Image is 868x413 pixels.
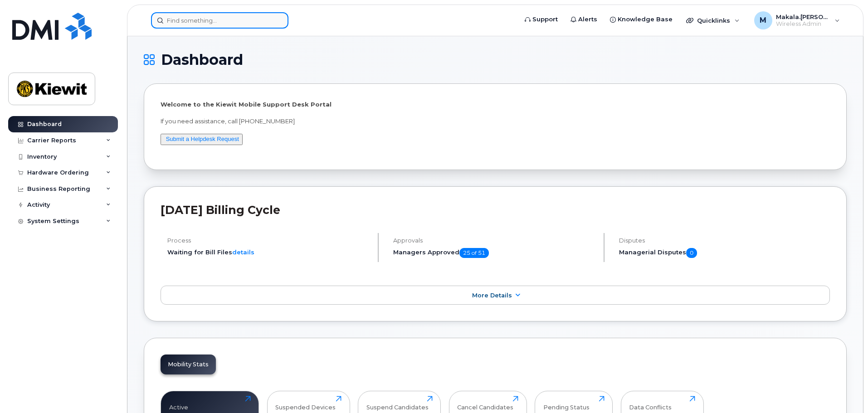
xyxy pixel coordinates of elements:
[161,134,243,145] button: Submit a Helpdesk Request
[232,248,254,256] a: details
[161,117,830,126] p: If you need assistance, call [PHONE_NUMBER]
[167,248,370,257] li: Waiting for Bill Files
[393,237,596,244] h4: Approvals
[472,292,512,299] span: More Details
[829,374,861,406] iframe: Messenger Launcher
[459,248,489,258] span: 25 of 51
[366,396,429,411] div: Suspend Candidates
[167,237,370,244] h4: Process
[161,203,830,217] h2: [DATE] Billing Cycle
[169,396,188,411] div: Active
[619,237,830,244] h4: Disputes
[393,248,596,258] h5: Managers Approved
[629,396,672,411] div: Data Conflicts
[275,396,336,411] div: Suspended Devices
[166,136,239,142] a: Submit a Helpdesk Request
[161,100,830,109] p: Welcome to the Kiewit Mobile Support Desk Portal
[686,248,697,258] span: 0
[161,53,243,67] span: Dashboard
[543,396,590,411] div: Pending Status
[457,396,513,411] div: Cancel Candidates
[619,248,830,258] h5: Managerial Disputes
